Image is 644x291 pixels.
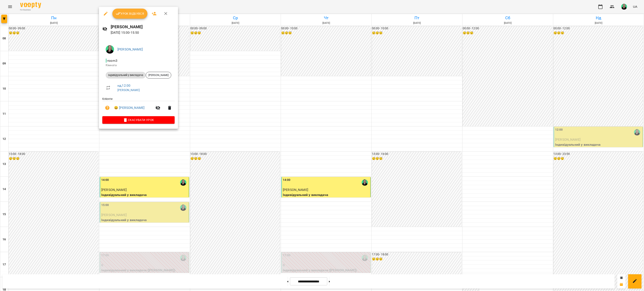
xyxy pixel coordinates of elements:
[117,84,130,88] a: нд , 12:00
[146,73,171,77] span: [PERSON_NAME]
[106,45,114,54] img: 1f6d48d5277748e278928e082bb47431.png
[111,24,175,30] h6: [PERSON_NAME]
[117,47,143,51] a: [PERSON_NAME]
[106,63,171,67] p: Кімната
[117,88,140,92] a: [PERSON_NAME]
[114,105,144,110] a: 😀 [PERSON_NAME]
[102,97,175,116] ul: Клієнти
[106,59,118,63] span: - room3
[102,103,112,113] button: Візит ще не сплачено. Додати оплату?
[112,9,148,19] button: Урок відбувся
[116,11,144,16] span: Урок відбувся
[106,117,171,122] span: Скасувати Урок
[146,72,171,79] div: [PERSON_NAME]
[106,73,146,77] span: Індивідуальний у викладача
[111,30,175,35] p: [DATE] 15:00 - 15:50
[102,116,175,124] button: Скасувати Урок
